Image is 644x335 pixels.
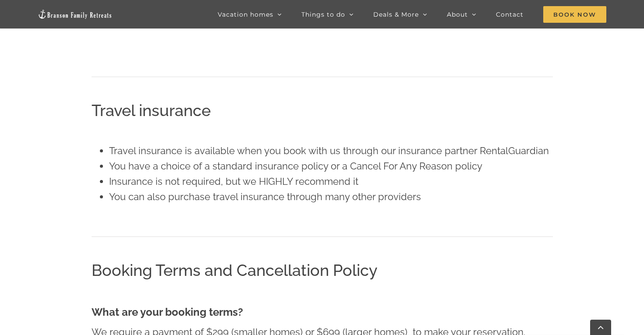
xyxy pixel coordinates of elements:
strong: What are your booking terms? [92,306,243,318]
li: You have a choice of a standard insurance policy or a Cancel For Any Reason policy [109,159,553,174]
li: You can also purchase travel insurance through many other providers [109,189,553,205]
li: Travel insurance is available when you book with us through our insurance partner RentalGuardian [109,143,553,159]
img: Branson Family Retreats Logo [38,9,112,19]
h2: Booking Terms and Cancellation Policy [92,259,553,281]
span: Vacation homes [218,11,273,18]
span: Deals & More [373,11,419,18]
li: Insurance is not required, but we HIGHLY recommend it [109,174,553,189]
h2: Travel insurance [92,99,553,121]
span: About [447,11,468,18]
span: Contact [496,11,524,18]
span: Things to do [301,11,345,18]
span: Book Now [543,6,606,23]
